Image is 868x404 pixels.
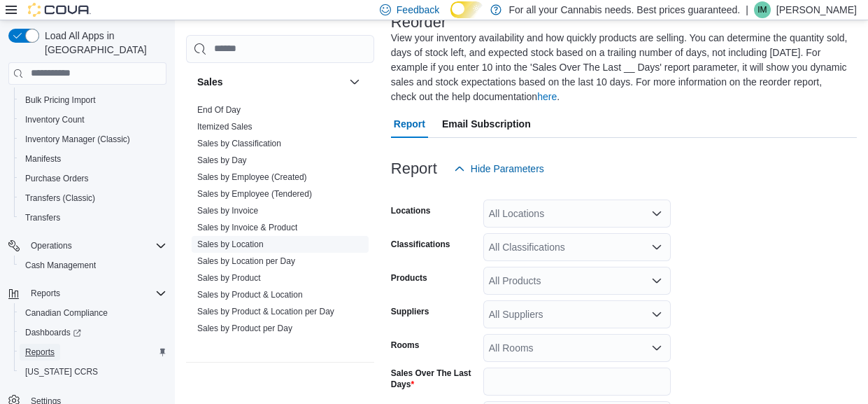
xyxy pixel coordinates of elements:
a: Sales by Invoice & Product [197,223,297,232]
span: Inventory Manager (Classic) [20,131,166,148]
span: End Of Day [197,104,241,116]
span: Manifests [25,153,61,165]
a: Sales by Product & Location [197,290,303,300]
a: Inventory Manager (Classic) [20,131,136,148]
a: Sales by Employee (Created) [197,172,307,182]
a: Bulk Pricing Import [20,92,101,109]
p: | [746,1,748,18]
input: Dark Mode [450,1,483,18]
span: Sales by Location [197,239,264,250]
a: Sales by Location per Day [197,256,295,266]
span: Itemized Sales [197,121,252,132]
h3: Report [391,160,437,177]
button: Bulk Pricing Import [14,90,172,110]
button: Sales [346,74,363,90]
label: Products [391,272,427,284]
img: Cova [28,3,91,17]
h3: Sales [197,75,223,89]
span: IM [757,1,767,18]
a: Sales by Classification [197,139,281,148]
span: Sales by Product per Day [197,323,292,334]
span: Reports [25,347,55,358]
button: Purchase Orders [14,169,172,188]
span: Sales by Product & Location per Day [197,306,334,317]
button: Hide Parameters [448,155,550,183]
p: [PERSON_NAME] [776,1,857,18]
span: Reports [31,288,60,299]
a: Sales by Location [197,239,264,249]
span: Sales by Employee (Tendered) [197,188,312,200]
button: Cash Management [14,256,172,275]
button: Reports [14,342,172,362]
button: Open list of options [651,242,662,253]
a: Reports [20,344,60,361]
span: Bulk Pricing Import [25,95,96,106]
span: Dashboards [20,324,166,341]
a: Itemized Sales [197,122,252,132]
span: [US_STATE] CCRS [25,366,98,377]
a: Dashboards [14,323,172,342]
a: Sales by Invoice [197,206,258,216]
label: Classifications [391,239,450,250]
p: For all your Cannabis needs. Best prices guaranteed. [508,1,740,18]
button: Operations [25,237,78,254]
a: Sales by Product per Day [197,323,292,333]
span: Canadian Compliance [25,307,108,319]
span: Purchase Orders [25,173,89,184]
button: Open list of options [651,275,662,286]
label: Rooms [391,340,420,351]
span: Sales by Product [197,272,261,284]
label: Locations [391,205,431,216]
button: [US_STATE] CCRS [14,362,172,382]
span: Sales by Location per Day [197,256,295,267]
a: Cash Management [20,257,101,274]
button: Open list of options [651,208,662,219]
button: Inventory Manager (Classic) [14,130,172,149]
span: Sales by Invoice [197,205,258,216]
label: Suppliers [391,306,429,317]
a: Sales by Product [197,273,261,283]
span: Purchase Orders [20,170,166,187]
button: Transfers (Classic) [14,188,172,208]
button: Transfers [14,208,172,228]
button: Reports [3,284,172,303]
span: Load All Apps in [GEOGRAPHIC_DATA] [39,29,166,57]
span: Operations [25,237,166,254]
span: Dark Mode [450,18,451,19]
span: Cash Management [25,260,96,271]
span: Inventory Count [20,111,166,128]
span: Transfers (Classic) [20,190,166,207]
span: Sales by Product & Location [197,289,303,300]
span: Report [394,110,425,138]
span: Inventory Count [25,114,85,125]
label: Sales Over The Last Days [391,368,478,390]
span: Sales by Classification [197,138,281,149]
a: here [537,91,557,102]
div: Sales [186,102,374,362]
span: Reports [20,344,166,361]
a: End Of Day [197,105,241,115]
a: Dashboards [20,324,87,341]
span: Sales by Invoice & Product [197,222,297,233]
button: Operations [3,236,172,256]
span: Sales by Employee (Created) [197,172,307,183]
span: Operations [31,240,72,251]
a: Purchase Orders [20,170,94,187]
a: Transfers [20,209,66,226]
button: Open list of options [651,342,662,354]
button: Reports [25,285,66,302]
a: Manifests [20,151,66,167]
span: Reports [25,285,166,302]
a: Sales by Product & Location per Day [197,307,334,316]
span: Cash Management [20,257,166,274]
span: Inventory Manager (Classic) [25,134,130,145]
a: [US_STATE] CCRS [20,363,104,380]
span: Email Subscription [442,110,531,138]
span: Dashboards [25,327,81,338]
button: Open list of options [651,309,662,320]
span: Feedback [397,3,439,17]
span: Transfers (Classic) [25,193,95,204]
button: Manifests [14,149,172,169]
span: Washington CCRS [20,363,166,380]
a: Canadian Compliance [20,305,113,321]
